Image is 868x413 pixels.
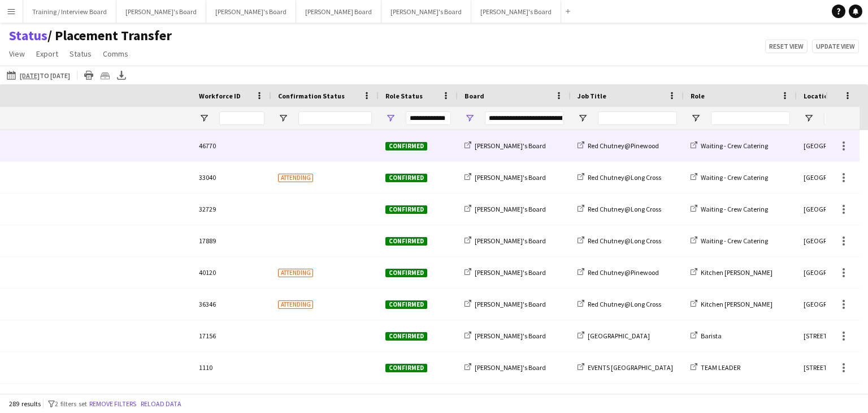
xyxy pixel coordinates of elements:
[385,205,427,214] span: Confirmed
[475,173,546,182] span: [PERSON_NAME]'s Board
[465,113,475,123] button: Open Filter Menu
[588,141,659,150] span: Red Chutney@Pinewood
[199,113,209,123] button: Open Filter Menu
[385,174,427,182] span: Confirmed
[804,92,832,100] span: Location
[192,257,271,288] div: 40120
[711,111,790,125] input: Role Filter Input
[588,363,673,372] span: EVENTS [GEOGRAPHIC_DATA]
[578,363,673,372] a: EVENTS [GEOGRAPHIC_DATA]
[278,174,313,182] span: Attending
[115,68,128,82] app-action-btn: Export XLSX
[588,205,661,213] span: Red Chutney@Long Cross
[588,236,661,245] span: Red Chutney@Long Cross
[691,236,768,245] a: Waiting - Crew Catering
[138,398,184,410] button: Reload data
[278,113,288,123] button: Open Filter Menu
[578,332,650,340] a: [GEOGRAPHIC_DATA]
[103,49,128,59] span: Comms
[691,141,768,150] a: Waiting - Crew Catering
[691,113,701,123] button: Open Filter Menu
[98,46,133,61] a: Comms
[701,268,772,277] span: Kitchen [PERSON_NAME]
[465,92,484,100] span: Board
[9,49,25,59] span: View
[23,1,116,23] button: Training / Interview Board
[578,268,659,277] a: Red Chutney@Pinewood
[578,173,661,182] a: Red Chutney@Long Cross
[70,49,92,59] span: Status
[385,300,427,309] span: Confirmed
[691,173,768,182] a: Waiting - Crew Catering
[578,141,659,150] a: Red Chutney@Pinewood
[691,92,705,100] span: Role
[465,205,546,213] a: [PERSON_NAME]'s Board
[691,205,768,213] a: Waiting - Crew Catering
[701,173,768,182] span: Waiting - Crew Catering
[206,1,296,23] button: [PERSON_NAME]'s Board
[116,1,206,23] button: [PERSON_NAME]'s Board
[598,111,677,125] input: Job Title Filter Input
[381,1,471,23] button: [PERSON_NAME]'s Board
[199,92,241,100] span: Workforce ID
[385,92,423,100] span: Role Status
[465,363,546,372] a: [PERSON_NAME]'s Board
[578,113,588,123] button: Open Filter Menu
[465,268,546,277] a: [PERSON_NAME]'s Board
[298,111,372,125] input: Confirmation Status Filter Input
[701,300,772,308] span: Kitchen [PERSON_NAME]
[475,236,546,245] span: [PERSON_NAME]'s Board
[691,300,772,308] a: Kitchen [PERSON_NAME]
[192,225,271,256] div: 17889
[691,332,722,340] a: Barista
[192,162,271,193] div: 33040
[701,205,768,213] span: Waiting - Crew Catering
[385,142,427,150] span: Confirmed
[385,269,427,277] span: Confirmed
[578,92,606,100] span: Job Title
[578,205,661,213] a: Red Chutney@Long Cross
[465,300,546,308] a: [PERSON_NAME]'s Board
[701,141,768,150] span: Waiting - Crew Catering
[192,193,271,225] div: 32729
[385,113,396,123] button: Open Filter Menu
[87,398,138,410] button: Remove filters
[465,236,546,245] a: [PERSON_NAME]'s Board
[9,27,47,44] a: Status
[765,40,808,53] button: Reset view
[475,268,546,277] span: [PERSON_NAME]'s Board
[192,320,271,351] div: 17156
[475,300,546,308] span: [PERSON_NAME]'s Board
[278,269,313,277] span: Attending
[219,111,264,125] input: Workforce ID Filter Input
[471,1,561,23] button: [PERSON_NAME]'s Board
[82,68,96,82] app-action-btn: Print
[475,141,546,150] span: [PERSON_NAME]'s Board
[385,332,427,341] span: Confirmed
[578,236,661,245] a: Red Chutney@Long Cross
[98,68,112,82] app-action-btn: Crew files as ZIP
[588,173,661,182] span: Red Chutney@Long Cross
[296,1,381,23] button: [PERSON_NAME] Board
[475,332,546,340] span: [PERSON_NAME]'s Board
[192,352,271,383] div: 1110
[20,71,40,80] tcxspan: Call 26-08-2025 via 3CX
[32,46,63,61] a: Export
[65,46,96,61] a: Status
[701,363,740,372] span: TEAM LEADER
[5,68,72,82] button: [DATE]to [DATE]
[465,173,546,182] a: [PERSON_NAME]'s Board
[588,300,661,308] span: Red Chutney@Long Cross
[475,205,546,213] span: [PERSON_NAME]'s Board
[5,46,29,61] a: View
[55,399,87,408] span: 2 filters set
[804,113,814,123] button: Open Filter Menu
[475,363,546,372] span: [PERSON_NAME]'s Board
[278,92,345,100] span: Confirmation Status
[691,363,740,372] a: TEAM LEADER
[36,49,58,59] span: Export
[465,141,546,150] a: [PERSON_NAME]'s Board
[47,27,172,44] span: Placement Transfer
[385,364,427,372] span: Confirmed
[812,40,859,53] button: Update view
